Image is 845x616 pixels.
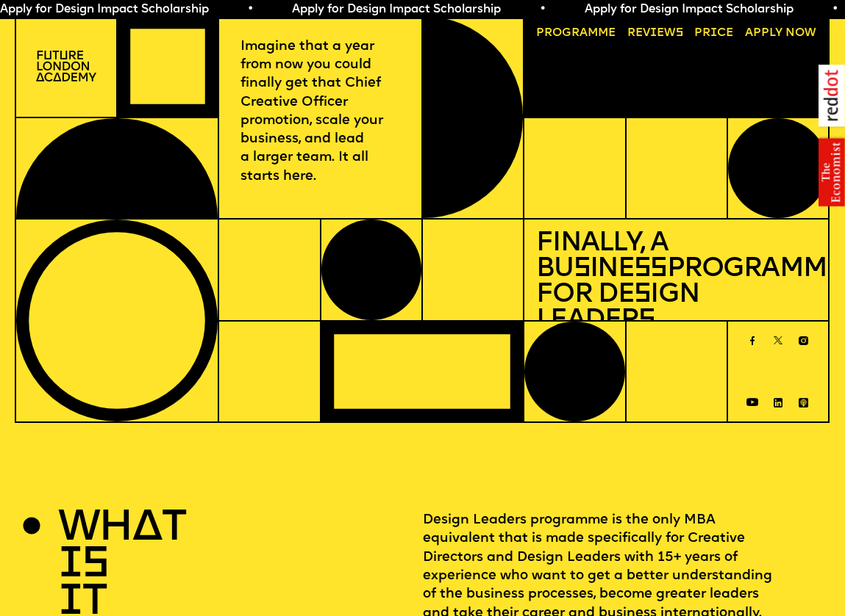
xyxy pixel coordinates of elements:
span: A [745,27,753,39]
h1: Finally, a Bu ine Programme for De ign Leader [536,231,816,334]
a: Price [689,22,740,46]
span: ss [634,256,666,283]
a: Programme [530,22,621,46]
a: Apply now [739,22,822,46]
span: s [638,307,655,334]
span: s [574,256,590,283]
span: • [539,4,546,15]
span: • [832,4,838,15]
p: Imagine that a year from now you could finally get that Chief Creative Officer promotion, scale y... [240,37,400,186]
span: • [247,4,254,15]
a: Reviews [621,22,689,46]
span: s [634,281,650,308]
span: a [580,27,588,39]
